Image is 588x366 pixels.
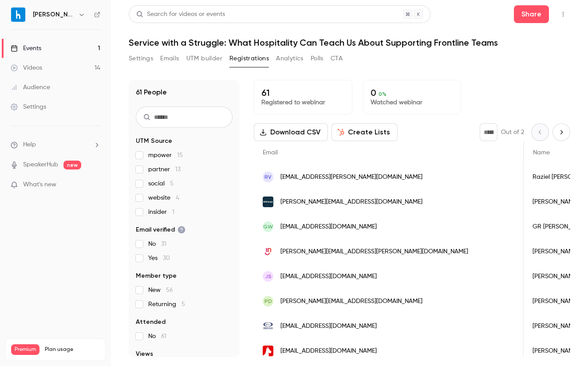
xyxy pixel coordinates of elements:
span: 5 [182,301,185,307]
div: Events [11,44,41,53]
p: Watched webinar [371,98,454,107]
button: Share [514,5,549,23]
p: Registered to webinar [261,98,345,107]
span: What's new [23,180,56,189]
span: new [63,161,81,169]
button: Create Lists [331,123,398,141]
span: Attended [136,318,166,327]
span: social [148,179,174,188]
span: New [148,286,173,295]
span: partner [148,165,181,174]
span: Help [23,140,36,150]
span: [EMAIL_ADDRESS][DOMAIN_NAME] [280,346,377,356]
h1: 61 People [136,87,167,98]
button: CTA [331,51,343,66]
p: Out of 2 [501,128,524,137]
button: Registrations [229,51,269,66]
span: PD [264,297,272,305]
p: 61 [261,87,345,98]
span: [EMAIL_ADDRESS][DOMAIN_NAME] [280,322,377,331]
span: 61 [161,333,166,339]
img: worldclassind.com [263,321,273,331]
button: Download CSV [254,123,328,141]
span: Yes [148,254,170,263]
button: UTM builder [186,51,222,66]
span: GW [263,223,273,231]
span: Returning [148,300,185,309]
span: No [148,332,166,341]
span: JS [265,272,272,280]
iframe: Noticeable Trigger [90,181,100,189]
span: No [148,240,166,248]
span: Email verified [136,225,185,234]
button: Emails [160,51,179,66]
span: 15 [177,152,183,158]
span: [PERSON_NAME][EMAIL_ADDRESS][PERSON_NAME][DOMAIN_NAME] [280,247,468,256]
a: SpeakerHub [23,160,58,169]
span: Premium [11,344,39,355]
div: Videos [11,63,42,72]
span: 0 % [379,91,387,97]
h6: [PERSON_NAME] [33,10,75,19]
button: Next page [552,123,570,141]
span: [PERSON_NAME][EMAIL_ADDRESS][DOMAIN_NAME] [280,197,422,207]
button: Settings [129,51,153,66]
span: RV [264,173,272,181]
img: milkbeach.com [263,197,273,207]
span: Plan usage [45,346,100,353]
span: [EMAIL_ADDRESS][DOMAIN_NAME] [280,222,377,232]
div: Search for videos or events [136,10,225,19]
span: mpower [148,151,183,160]
div: Settings [11,102,46,111]
span: 5 [170,181,174,187]
img: instant.co [263,246,273,257]
p: 0 [371,87,454,98]
span: UTM Source [136,137,172,146]
span: [EMAIL_ADDRESS][DOMAIN_NAME] [280,272,377,281]
img: Harri [11,8,25,22]
span: Name [533,150,550,156]
span: website [148,193,179,202]
img: greatdane.com [263,346,273,356]
span: [EMAIL_ADDRESS][PERSON_NAME][DOMAIN_NAME] [280,173,422,182]
span: Views [136,350,153,358]
span: [PERSON_NAME][EMAIL_ADDRESS][DOMAIN_NAME] [280,297,422,306]
span: 1 [172,209,174,215]
h1: Service with a Struggle: What Hospitality Can Teach Us About Supporting Frontline Teams [129,37,570,48]
span: 13 [175,166,181,173]
span: insider [148,208,174,216]
button: Polls [311,51,324,66]
span: Email [263,150,278,156]
li: help-dropdown-opener [11,140,100,150]
span: 30 [163,255,170,261]
button: Analytics [276,51,304,66]
span: 4 [176,195,179,201]
span: 31 [161,241,166,247]
span: 56 [166,287,173,293]
span: Member type [136,272,177,280]
div: Audience [11,83,50,92]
